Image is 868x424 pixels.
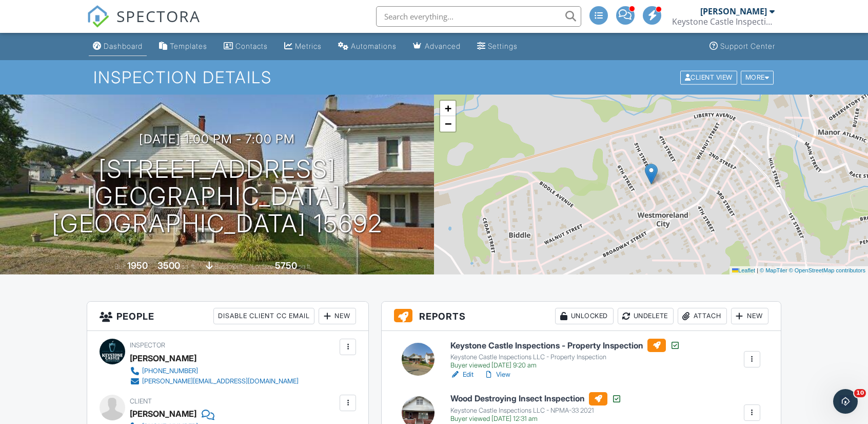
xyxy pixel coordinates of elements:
[789,267,865,273] a: © OpenStreetMap contributors
[130,376,299,386] a: [PERSON_NAME][EMAIL_ADDRESS][DOMAIN_NAME]
[450,415,622,423] div: Buyer viewed [DATE] 12:31 am
[440,116,456,132] a: Zoom out
[114,263,126,270] span: Built
[757,267,758,273] span: |
[220,37,272,56] a: Contacts
[130,397,152,405] span: Client
[680,70,737,84] div: Client View
[182,263,196,270] span: sq. ft.
[275,260,297,271] div: 5750
[720,42,775,50] div: Support Center
[87,14,201,35] a: SPECTORA
[645,163,658,185] img: Marker
[450,392,622,405] h6: Wood Destroying Insect Inspection
[170,42,207,50] div: Templates
[700,6,767,16] div: [PERSON_NAME]
[732,267,755,273] a: Leaflet
[484,370,510,380] a: View
[445,102,451,115] span: +
[16,156,418,237] h1: [STREET_ADDRESS] [GEOGRAPHIC_DATA], [GEOGRAPHIC_DATA] 15692
[280,37,326,56] a: Metrics
[89,37,147,56] a: Dashboard
[425,42,461,50] div: Advanced
[705,37,779,56] a: Support Center
[130,351,196,366] div: [PERSON_NAME]
[104,42,143,50] div: Dashboard
[130,366,299,376] a: [PHONE_NUMBER]
[679,73,740,81] a: Client View
[130,341,165,349] span: Inspector
[760,267,787,273] a: © MapTiler
[93,68,775,86] h1: Inspection Details
[139,132,295,146] h3: [DATE] 1:00 pm - 7:00 pm
[440,101,456,116] a: Zoom in
[618,308,674,324] div: Undelete
[555,308,614,324] div: Unlocked
[672,16,775,27] div: Keystone Castle Inspections LLC
[155,37,211,56] a: Templates
[450,392,622,423] a: Wood Destroying Insect Inspection Keystone Castle Inspections LLC - NPMA-33 2021 Buyer viewed [DA...
[473,37,522,56] a: Settings
[319,308,356,324] div: New
[450,339,680,352] h6: Keystone Castle Inspections - Property Inspection
[252,263,273,270] span: Lot Size
[833,389,858,414] iframe: Intercom live chat
[214,263,242,270] span: basement
[382,302,781,331] h3: Reports
[299,263,311,270] span: sq.ft.
[130,406,196,421] div: [PERSON_NAME]
[854,389,866,397] span: 10
[157,260,180,271] div: 3500
[376,6,581,27] input: Search everything...
[450,361,680,370] div: Buyer viewed [DATE] 9:20 am
[142,377,299,385] div: [PERSON_NAME][EMAIL_ADDRESS][DOMAIN_NAME]
[731,308,768,324] div: New
[678,308,727,324] div: Attach
[127,260,148,271] div: 1950
[142,367,198,375] div: [PHONE_NUMBER]
[445,117,451,130] span: −
[235,42,268,50] div: Contacts
[450,407,622,415] div: Keystone Castle Inspections LLC - NPMA-33 2021
[334,37,401,56] a: Automations (Advanced)
[295,42,322,50] div: Metrics
[351,42,397,50] div: Automations
[450,370,474,380] a: Edit
[116,5,201,27] span: SPECTORA
[213,308,314,324] div: Disable Client CC Email
[741,70,774,84] div: More
[409,37,465,56] a: Advanced
[450,339,680,370] a: Keystone Castle Inspections - Property Inspection Keystone Castle Inspections LLC - Property Insp...
[87,302,368,331] h3: People
[450,353,680,361] div: Keystone Castle Inspections LLC - Property Inspection
[488,42,518,50] div: Settings
[87,5,109,28] img: The Best Home Inspection Software - Spectora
